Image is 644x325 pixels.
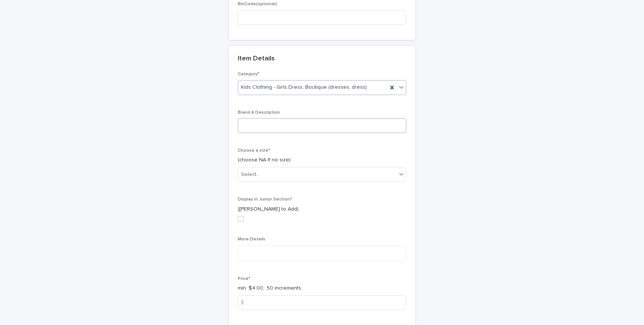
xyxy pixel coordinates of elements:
[241,171,260,179] div: Select...
[238,205,406,213] p: ([PERSON_NAME] to Add)
[241,83,367,91] span: Kids Clothing - Girls Dress, Boutique (dresses, dress)
[238,295,253,310] div: $
[238,2,277,6] span: BinCode(optional)
[238,156,406,164] p: (choose NA if no size)
[238,148,270,153] span: Choose a size
[238,72,259,76] span: Category
[238,277,250,281] span: Price
[238,237,265,242] span: More Details
[238,284,406,292] p: min. $4.00, .50 increments
[238,55,275,63] h2: Item Details
[238,110,280,115] span: Brand & Description
[238,197,292,202] span: Display in Junior Section?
